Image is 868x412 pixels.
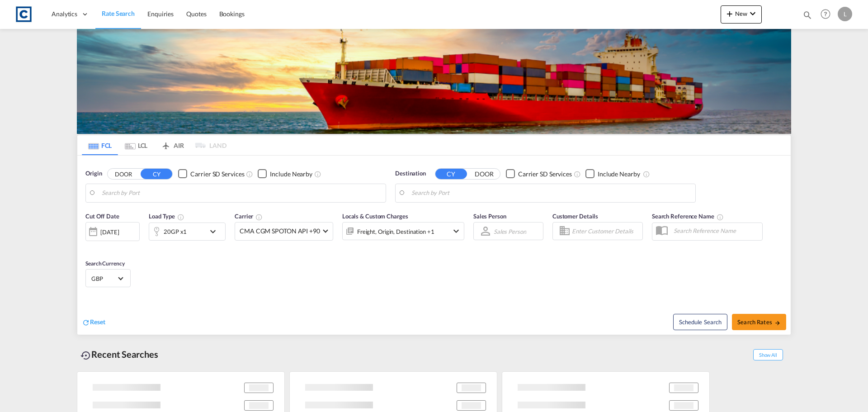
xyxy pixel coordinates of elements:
span: Help [818,6,833,22]
div: Freight Origin Destination Factory Stuffingicon-chevron-down [342,222,464,240]
button: DOOR [468,169,500,179]
div: [DATE] [100,228,119,236]
input: Search Reference Name [669,224,762,237]
md-pagination-wrapper: Use the left and right arrow keys to navigate between tabs [82,135,226,155]
input: Search by Port [102,186,381,200]
div: Carrier SD Services [190,170,244,179]
span: Search Rates [737,318,781,326]
md-select: Select Currency: £ GBPUnited Kingdom Pound [90,272,126,285]
md-checkbox: Checkbox No Ink [178,169,244,179]
div: Include Nearby [598,170,640,179]
button: CY [435,169,467,179]
md-icon: Unchecked: Ignores neighbouring ports when fetching rates.Checked : Includes neighbouring ports w... [643,170,650,178]
md-icon: Your search will be saved by the below given name [717,213,724,221]
md-icon: icon-plus 400-fg [724,8,735,19]
div: [DATE] [85,222,140,241]
div: 20GP x1 [164,225,187,238]
div: icon-refreshReset [82,317,105,327]
span: Cut Off Date [85,213,119,220]
span: Destination [395,169,426,178]
span: Rate Search [102,9,135,17]
button: Search Ratesicon-arrow-right [732,314,786,330]
md-icon: The selected Trucker/Carrierwill be displayed in the rate results If the rates are from another f... [255,213,263,221]
button: DOOR [108,169,139,179]
md-icon: icon-information-outline [177,213,184,221]
span: Quotes [186,10,206,18]
md-icon: icon-airplane [160,140,171,147]
md-icon: icon-chevron-down [451,226,462,237]
md-datepicker: Select [85,240,92,252]
div: L [838,7,852,21]
img: 1fdb9190129311efbfaf67cbb4249bed.jpeg [14,4,34,24]
span: Enquiries [147,10,174,18]
span: Origin [85,169,102,178]
div: Help [818,6,838,23]
div: Origin DOOR CY Checkbox No InkUnchecked: Search for CY (Container Yard) services for all selected... [77,156,791,335]
md-checkbox: Checkbox No Ink [585,169,640,179]
md-icon: icon-magnify [802,10,812,20]
md-icon: Unchecked: Search for CY (Container Yard) services for all selected carriers.Checked : Search for... [246,170,253,178]
span: Search Currency [85,260,125,267]
span: New [724,10,758,17]
md-icon: icon-backup-restore [80,350,91,361]
div: Carrier SD Services [518,170,572,179]
md-tab-item: AIR [154,135,190,155]
div: 20GP x1icon-chevron-down [149,223,226,241]
md-tab-item: LCL [118,135,154,155]
md-icon: icon-chevron-down [747,8,758,19]
div: Freight Origin Destination Factory Stuffing [357,225,434,238]
div: Include Nearby [270,170,312,179]
md-checkbox: Checkbox No Ink [506,169,572,179]
div: icon-magnify [802,10,812,24]
span: Locals & Custom Charges [342,213,408,220]
span: Customer Details [552,213,598,220]
md-icon: Unchecked: Ignores neighbouring ports when fetching rates.Checked : Includes neighbouring ports w... [314,170,321,178]
button: Note: By default Schedule search will only considerorigin ports, destination ports and cut off da... [673,314,727,330]
md-icon: icon-refresh [82,318,90,327]
span: Show All [753,349,783,360]
button: icon-plus 400-fgNewicon-chevron-down [721,5,762,24]
span: Bookings [219,10,245,18]
span: Search Reference Name [652,213,724,220]
input: Enter Customer Details [572,224,640,238]
button: CY [141,169,172,179]
md-checkbox: Checkbox No Ink [258,169,312,179]
md-icon: icon-chevron-down [208,226,223,237]
img: LCL+%26+FCL+BACKGROUND.png [77,29,791,134]
md-select: Sales Person [493,225,527,238]
span: Reset [90,318,105,326]
md-icon: Unchecked: Search for CY (Container Yard) services for all selected carriers.Checked : Search for... [574,170,581,178]
span: Analytics [52,9,77,19]
span: CMA CGM SPOTON API +90 [240,227,320,236]
span: Sales Person [473,213,506,220]
span: Load Type [149,213,184,220]
div: Recent Searches [77,344,162,365]
input: Search by Port [411,186,691,200]
md-icon: icon-arrow-right [774,320,781,326]
span: Carrier [235,213,263,220]
md-tab-item: FCL [82,135,118,155]
span: GBP [91,275,117,283]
